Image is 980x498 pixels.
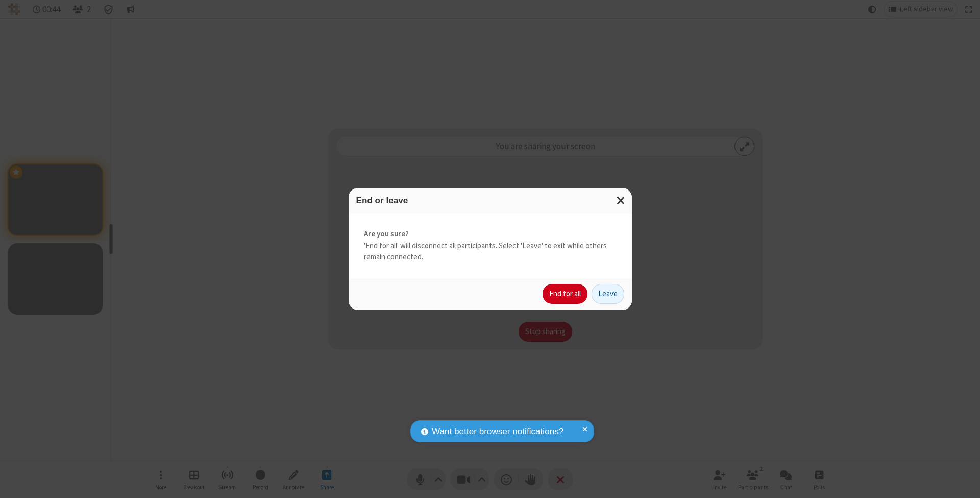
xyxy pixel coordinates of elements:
[364,228,617,240] strong: Are you sure?
[592,284,624,304] button: Leave
[356,196,624,205] h3: End or leave
[432,425,563,438] span: Want better browser notifications?
[349,213,632,278] div: 'End for all' will disconnect all participants. Select 'Leave' to exit while others remain connec...
[543,284,587,304] button: End for all
[610,188,632,213] button: Close modal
